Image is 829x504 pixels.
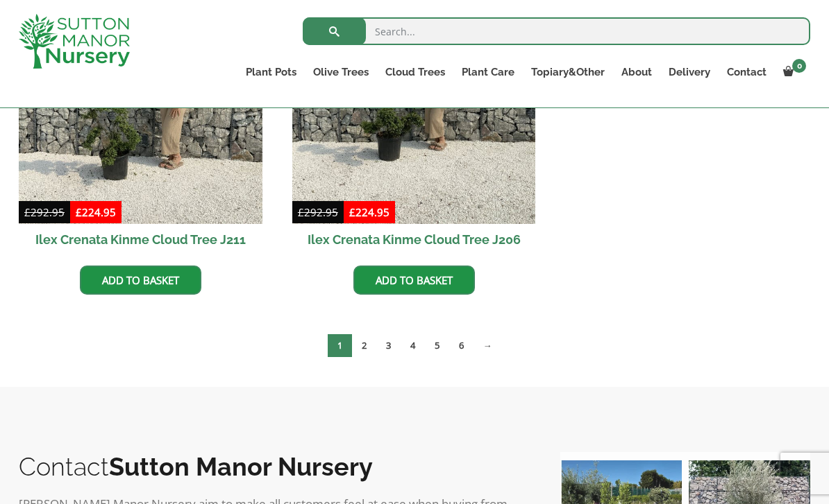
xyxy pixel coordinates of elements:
[719,62,775,82] a: Contact
[376,334,401,357] a: Page 3
[453,62,523,82] a: Plant Care
[19,14,130,69] img: logo
[19,224,262,255] h2: Ilex Crenata Kinme Cloud Tree J211
[349,205,390,219] bdi: 224.95
[660,62,719,82] a: Delivery
[474,334,502,357] a: →
[377,62,453,82] a: Cloud Trees
[292,224,536,255] h2: Ilex Crenata Kinme Cloud Tree J206
[613,62,660,82] a: About
[303,17,810,45] input: Search...
[76,205,116,219] bdi: 224.95
[76,205,82,219] span: £
[298,205,304,219] span: £
[328,334,352,357] span: Page 1
[425,334,449,357] a: Page 5
[24,205,65,219] bdi: 292.95
[349,205,355,219] span: £
[24,205,31,219] span: £
[305,62,377,82] a: Olive Trees
[19,333,810,363] nav: Product Pagination
[775,62,810,82] a: 0
[298,205,338,219] bdi: 292.95
[19,452,533,481] h2: Contact
[80,266,201,295] a: Add to basket: “Ilex Crenata Kinme Cloud Tree J211”
[401,334,425,357] a: Page 4
[523,62,613,82] a: Topiary&Other
[449,334,474,357] a: Page 6
[792,59,806,73] span: 0
[109,452,373,481] b: Sutton Manor Nursery
[237,62,305,82] a: Plant Pots
[353,266,475,295] a: Add to basket: “Ilex Crenata Kinme Cloud Tree J206”
[352,334,376,357] a: Page 2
